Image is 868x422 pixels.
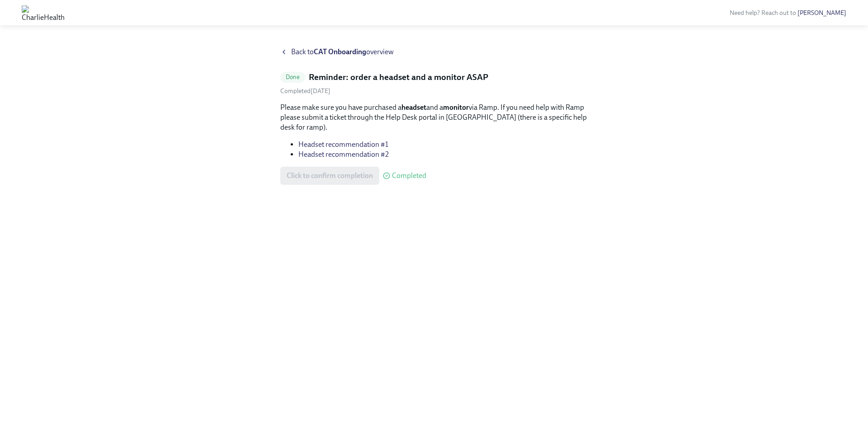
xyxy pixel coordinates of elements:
[443,103,469,112] strong: monitor
[280,103,588,132] p: Please make sure you have purchased a and a via Ramp. If you need help with Ramp please submit a ...
[298,140,388,149] a: Headset recommendation #1
[309,71,488,83] h5: Reminder: order a headset and a monitor ASAP
[730,9,846,17] span: Need help? Reach out to
[298,150,389,159] a: Headset recommendation #2
[280,87,330,95] span: Completed [DATE]
[401,103,426,112] strong: headset
[291,47,394,57] span: Back to overview
[280,47,588,57] a: Back toCAT Onboardingoverview
[22,5,65,20] img: CharlieHealth
[797,9,846,17] a: [PERSON_NAME]
[392,172,426,179] span: Completed
[280,74,305,80] span: Done
[314,47,366,56] strong: CAT Onboarding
